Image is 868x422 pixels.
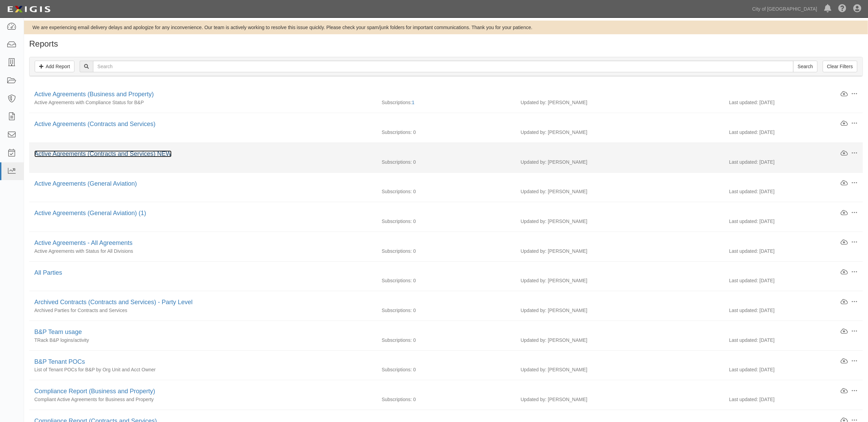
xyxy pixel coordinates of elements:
[34,120,840,129] div: Active Agreements (Contracts and Services)
[5,3,53,15] img: logo-5460c22ac91f19d4615b14bd174203de0afe785f0fc80cf4dbbc73dc1793850b.png
[377,396,516,403] div: Subscriptions: 0
[724,396,863,403] div: Last updated: [DATE]
[35,61,74,72] a: Add Report
[29,99,377,106] div: Active Agreements with Compliance Status for B&P
[516,396,724,403] div: Updated by: [PERSON_NAME]
[516,218,724,225] div: Updated by: [PERSON_NAME]
[377,248,516,255] div: Subscriptions: 0
[749,2,821,16] a: City of [GEOGRAPHIC_DATA]
[724,248,863,255] div: Last updated: [DATE]
[724,129,863,136] div: Last updated: [DATE]
[34,358,840,367] div: B&P Tenant POCs
[516,337,724,344] div: Updated by: [PERSON_NAME]
[34,387,840,396] div: Compliance Report (Business and Property)
[34,328,82,335] a: B&P Team usage
[34,90,840,99] div: Active Agreements (Business and Property)
[840,358,848,365] a: Download
[840,298,848,306] a: Download
[34,358,85,365] a: B&P Tenant POCs
[838,5,846,13] i: Help Center - Complianz
[29,396,377,403] div: Compliant Active Agreements for Business and Property
[377,99,516,106] div: Subscriptions:
[516,188,724,195] div: Updated by: [PERSON_NAME]
[29,366,377,373] div: List of Tenant POCs for B&P by Org Unit and Acct Owner
[840,387,848,395] a: Download
[516,248,724,255] div: Updated by: [PERSON_NAME]
[34,388,155,395] a: Compliance Report (Business and Property)
[34,121,155,127] a: Active Agreements (Contracts and Services)
[516,129,724,136] div: Updated by: [PERSON_NAME]
[29,39,863,48] h1: Reports
[840,328,848,335] a: Download
[840,150,848,157] a: Download
[34,239,132,246] a: Active Agreements - All Agreements
[34,269,62,276] a: All Parties
[34,179,840,188] div: Active Agreements (General Aviation)
[724,188,863,195] div: Last updated: [DATE]
[34,150,172,157] a: Active Agreements (Contracts and Services) NEW
[840,239,848,246] a: Download
[377,307,516,314] div: Subscriptions: 0
[516,99,724,106] div: Updated by: [PERSON_NAME]
[724,159,863,165] div: Last updated: [DATE]
[724,218,863,225] div: Last updated: [DATE]
[724,366,863,373] div: Last updated: [DATE]
[516,159,724,165] div: Updated by: [PERSON_NAME]
[29,337,377,344] div: TRack B&P logins/activity
[724,307,863,314] div: Last updated: [DATE]
[412,100,415,105] a: 1
[516,307,724,314] div: Updated by: [PERSON_NAME]
[34,299,193,306] a: Archived Contracts (Contracts and Services) - Party Level
[840,269,848,276] a: Download
[377,129,516,136] div: Subscriptions: 0
[840,179,848,187] a: Download
[29,248,377,255] div: Active Agreements with Status for All Divisions
[724,337,863,344] div: Last updated: [DATE]
[724,99,863,106] div: Last updated: [DATE]
[377,188,516,195] div: Subscriptions: 0
[34,180,137,187] a: Active Agreements (General Aviation)
[840,90,848,98] a: Download
[516,277,724,284] div: Updated by: [PERSON_NAME]
[34,91,154,98] a: Active Agreements (Business and Property)
[34,328,840,337] div: B&P Team usage
[24,24,868,31] div: We are experiencing email delivery delays and apologize for any inconvenience. Our team is active...
[840,120,848,127] a: Download
[516,366,724,373] div: Updated by: [PERSON_NAME]
[377,218,516,225] div: Subscriptions: 0
[34,209,840,218] div: Active Agreements (General Aviation) (1)
[840,209,848,217] a: Download
[34,210,146,216] a: Active Agreements (General Aviation) (1)
[29,307,377,314] div: Archived Parties for Contracts and Services
[34,298,840,307] div: Archived Contracts (Contracts and Services) - Party Level
[34,150,840,159] div: Active Agreements (Contracts and Services) NEW
[724,277,863,284] div: Last updated: [DATE]
[34,269,840,277] div: All Parties
[93,61,794,72] input: Search
[377,337,516,344] div: Subscriptions: 0
[377,277,516,284] div: Subscriptions: 0
[377,366,516,373] div: Subscriptions: 0
[793,61,817,72] input: Search
[377,159,516,165] div: Subscriptions: 0
[823,61,857,72] a: Clear Filters
[34,239,840,248] div: Active Agreements - All Agreements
